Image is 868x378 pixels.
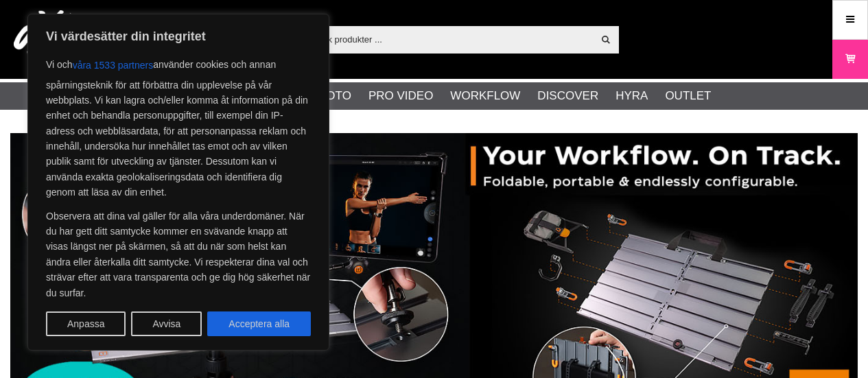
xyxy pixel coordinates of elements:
a: Discover [537,87,598,105]
a: Workflow [450,87,520,105]
img: logo.png [14,10,96,72]
button: Avvisa [131,311,202,336]
button: våra 1533 partners [73,53,154,78]
button: Anpassa [46,311,126,336]
input: Sök produkter ... [310,29,594,49]
a: Hyra [615,87,648,105]
a: Foto [319,87,351,105]
a: Outlet [665,87,711,105]
div: Vi värdesätter din integritet [27,14,329,351]
a: Pro Video [368,87,433,105]
p: Observera att dina val gäller för alla våra underdomäner. När du har gett ditt samtycke kommer en... [46,209,311,300]
p: Vi värdesätter din integritet [46,28,311,45]
button: Acceptera alla [207,311,311,336]
p: Vi och använder cookies och annan spårningsteknik för att förbättra din upplevelse på vår webbpla... [46,53,311,200]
